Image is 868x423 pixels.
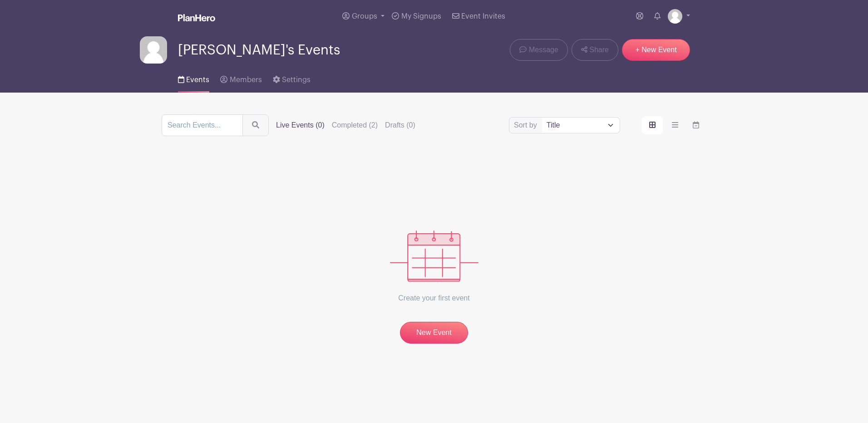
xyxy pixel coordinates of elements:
[178,43,340,58] span: [PERSON_NAME]'s Events
[572,39,618,61] a: Share
[140,36,167,64] img: default-ce2991bfa6775e67f084385cd625a349d9dcbb7a52a09fb2fda1e96e2d18dcdb.png
[589,44,609,55] span: Share
[220,64,261,93] a: Members
[400,322,468,344] a: New Event
[461,13,505,20] span: Event Invites
[529,44,558,55] span: Message
[385,120,415,131] label: Drafts (0)
[273,64,311,93] a: Settings
[390,282,478,315] p: Create your first event
[622,39,690,61] a: + New Event
[510,39,567,61] a: Message
[642,116,706,134] div: order and view
[186,76,209,84] span: Events
[668,9,682,24] img: default-ce2991bfa6775e67f084385cd625a349d9dcbb7a52a09fb2fda1e96e2d18dcdb.png
[276,120,423,131] div: filters
[514,120,540,131] label: Sort by
[332,120,378,131] label: Completed (2)
[390,231,478,282] img: events_empty-56550af544ae17c43cc50f3ebafa394433d06d5f1891c01edc4b5d1d59cfda54.svg
[178,64,209,93] a: Events
[162,114,243,136] input: Search Events...
[230,76,262,84] span: Members
[276,120,325,131] label: Live Events (0)
[401,13,441,20] span: My Signups
[178,14,215,21] img: logo_white-6c42ec7e38ccf1d336a20a19083b03d10ae64f83f12c07503d8b9e83406b4c7d.svg
[352,13,377,20] span: Groups
[282,76,311,84] span: Settings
